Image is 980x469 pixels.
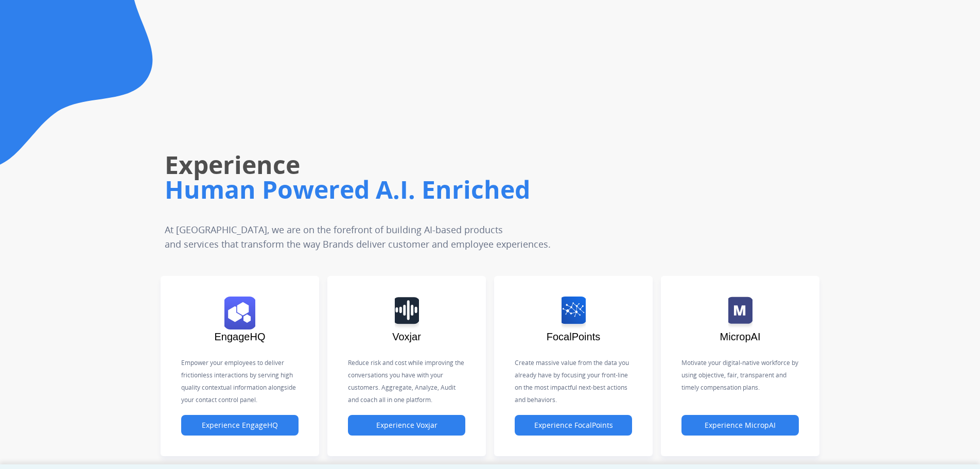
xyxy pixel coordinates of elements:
button: Experience FocalPoints [515,415,632,436]
img: logo [224,297,255,329]
img: logo [728,297,752,329]
p: At [GEOGRAPHIC_DATA], we are on the forefront of building AI-based products and services that tra... [165,222,626,251]
h1: Experience [165,148,692,181]
p: Empower your employees to deliver frictionless interactions by serving high quality contextual in... [181,357,299,406]
button: Experience MicropAI [681,415,799,436]
p: Reduce risk and cost while improving the conversations you have with your customers. Aggregate, A... [348,357,465,406]
button: Experience EngageHQ [181,415,299,436]
p: Motivate your digital-native workforce by using objective, fair, transparent and timely compensat... [681,357,799,394]
p: Create massive value from the data you already have by focusing your front-line on the most impac... [515,357,632,406]
a: Experience MicropAI [681,421,799,430]
button: Experience Voxjar [348,415,465,436]
img: logo [395,297,419,329]
span: MicropAI [720,331,761,342]
span: EngageHQ [215,331,266,342]
a: Experience Voxjar [348,421,465,430]
a: Experience EngageHQ [181,421,299,430]
a: Experience FocalPoints [515,421,632,430]
span: Voxjar [392,331,421,342]
h1: Human Powered A.I. Enriched [165,173,692,206]
img: logo [562,297,586,329]
span: FocalPoints [547,331,601,342]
